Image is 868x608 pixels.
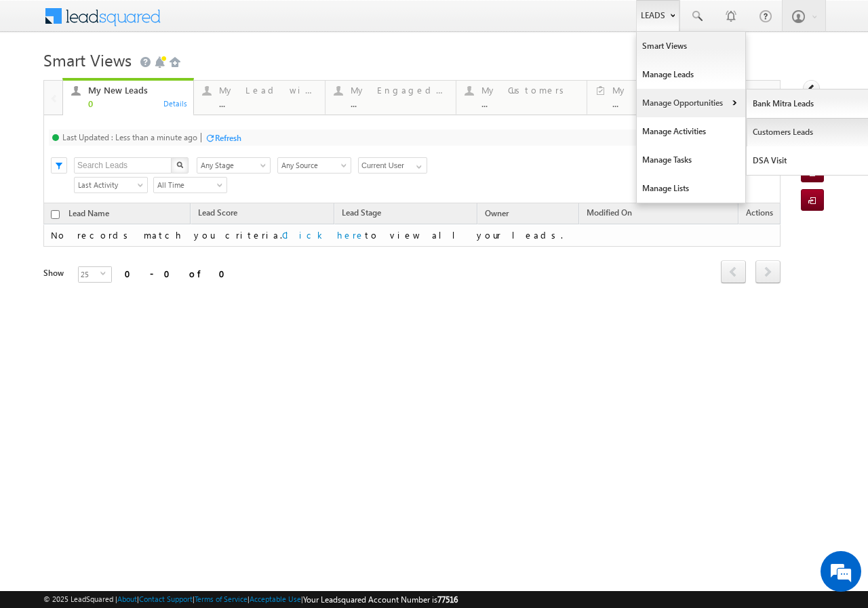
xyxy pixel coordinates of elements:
[637,117,745,146] a: Manage Activities
[580,205,639,223] a: Modified On
[23,71,57,89] img: d_60004797649_company_0_60004797649
[51,210,60,219] input: Check all records
[637,174,745,203] a: Manage Lists
[219,98,316,108] div: ...
[612,85,709,96] div: My Tasks
[351,85,448,96] div: My Engaged Lead
[358,157,427,174] input: Type to Search
[62,206,116,224] a: Lead Name
[18,125,248,406] textarea: Type your message and hit 'Enter'
[79,267,100,282] span: 25
[335,205,388,223] a: Lead Stage
[184,418,246,436] em: Start Chat
[409,158,426,171] a: Show All Items
[62,132,197,142] div: Last Updated : Less than a minute ago
[43,49,132,70] span: Smart Views
[325,81,456,115] a: My Engaged Lead...
[755,262,781,283] a: next
[481,98,578,108] div: ...
[176,161,183,168] img: Search
[351,98,448,108] div: ...
[278,159,347,171] span: Any Source
[437,594,458,605] span: 77516
[125,266,233,281] div: 0 - 0 of 0
[88,98,185,108] div: 0
[481,85,578,96] div: My Customers
[277,157,351,174] div: Lead Source Filter
[215,133,241,143] div: Refresh
[277,157,351,174] a: Any Source
[637,60,745,89] a: Manage Leads
[198,207,237,218] span: Lead Score
[195,594,248,603] a: Terms of Service
[191,205,244,223] a: Lead Score
[637,32,745,60] a: Smart Views
[250,594,301,603] a: Acceptable Use
[358,157,426,174] div: Owner Filter
[163,97,189,109] div: Details
[637,89,745,117] a: Manage Opportunities
[71,71,228,89] div: Chat with us now
[219,85,316,96] div: My Lead with Pending Tasks
[637,146,745,174] a: Manage Tasks
[43,267,67,279] div: Show
[739,205,780,223] span: Actions
[197,159,266,171] span: Any Stage
[222,7,255,39] div: Minimize live chat window
[100,270,111,277] span: select
[43,593,458,606] span: © 2025 LeadSquared | | | | |
[197,157,271,174] div: Lead Stage Filter
[154,179,222,191] span: All Time
[721,260,746,283] span: prev
[197,157,271,174] a: Any Stage
[75,179,143,191] span: Last Activity
[755,260,781,283] span: next
[485,208,509,218] span: Owner
[587,81,717,115] a: My Tasks...
[74,177,148,193] a: Last Activity
[342,207,381,218] span: Lead Stage
[456,81,587,115] a: My Customers...
[43,224,781,247] td: No records match you criteria. to view all your leads.
[74,157,172,174] input: Search Leads
[303,594,458,605] span: Your Leadsquared Account Number is
[282,229,365,241] a: Click here
[193,81,325,115] a: My Lead with Pending Tasks...
[721,262,746,283] a: prev
[612,98,709,108] div: ...
[88,85,185,96] div: My New Leads
[587,207,632,218] span: Modified On
[153,177,227,193] a: All Time
[139,594,193,603] a: Contact Support
[117,594,137,603] a: About
[62,78,194,116] a: My New Leads0Details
